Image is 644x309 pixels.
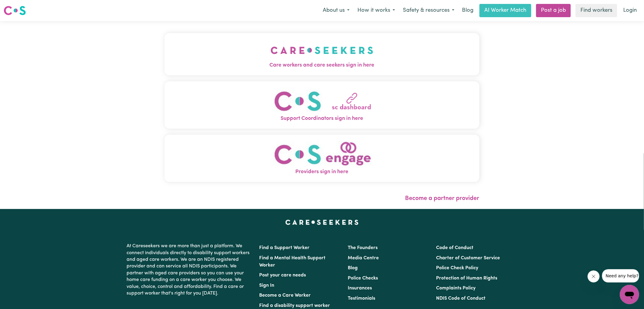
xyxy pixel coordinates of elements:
img: Careseekers logo [4,5,26,16]
a: Sign In [259,283,275,288]
a: Find a disability support worker [259,303,330,308]
a: Become a Care Worker [259,293,311,298]
a: Code of Conduct [436,245,473,250]
a: NDIS Code of Conduct [436,296,485,301]
a: Media Centre [348,256,379,261]
a: Find a Mental Health Support Worker [259,256,326,268]
button: Care workers and care seekers sign in here [165,33,479,75]
p: At Careseekers we are more than just a platform. We connect individuals directly to disability su... [127,240,252,299]
a: Post a job [536,4,571,17]
button: Providers sign in here [165,135,479,182]
a: Insurances [348,286,372,291]
a: Complaints Policy [436,286,476,291]
a: AI Worker Match [479,4,531,17]
span: Providers sign in here [165,168,479,176]
button: About us [319,4,353,17]
a: Police Checks [348,276,378,281]
a: Police Check Policy [436,266,478,270]
a: Charter of Customer Service [436,256,500,261]
button: Support Coordinators sign in here [165,81,479,129]
a: Become a partner provider [405,195,479,201]
a: The Founders [348,245,378,250]
a: Blog [348,266,358,270]
iframe: Message from company [602,269,639,282]
a: Careseekers home page [285,220,359,225]
iframe: Button to launch messaging window [620,285,639,304]
a: Find workers [576,4,617,17]
button: Safety & resources [399,4,458,17]
a: Post your care needs [259,273,306,278]
span: Care workers and care seekers sign in here [165,61,479,69]
a: Login [620,4,640,17]
a: Testimonials [348,296,375,301]
span: Support Coordinators sign in here [165,115,479,123]
iframe: Close message [588,270,600,282]
a: Careseekers logo [4,4,26,17]
button: How it works [353,4,399,17]
a: Protection of Human Rights [436,276,497,281]
a: Blog [458,4,477,17]
a: Find a Support Worker [259,245,310,250]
